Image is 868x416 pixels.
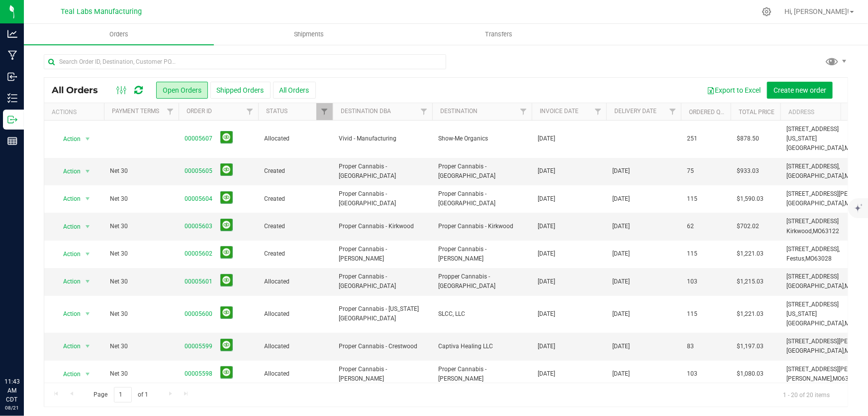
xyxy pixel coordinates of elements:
[264,134,327,143] span: Allocated
[54,247,81,261] span: Action
[339,304,426,323] span: Proper Cannabis - [US_STATE][GEOGRAPHIC_DATA]
[786,310,845,327] span: [US_STATE][GEOGRAPHIC_DATA],
[339,134,426,143] span: Vivid - Manufacturing
[612,222,630,231] span: [DATE]
[114,387,132,403] input: 1
[112,108,159,115] a: Payment Terms
[438,365,526,384] span: Proper Cannabis - [PERSON_NAME]
[805,255,814,262] span: MO
[540,108,579,115] a: Invoice Date
[786,301,839,308] span: [STREET_ADDRESS]
[61,7,142,16] span: Teal Labs Manufacturing
[82,367,94,381] span: select
[339,365,426,384] span: Proper Cannabis - [PERSON_NAME]
[7,136,17,146] inline-svg: Reports
[210,82,271,99] button: Shipped Orders
[845,172,854,179] span: MO
[339,189,426,208] span: Proper Cannabis - [GEOGRAPHIC_DATA]
[264,309,327,319] span: Allocated
[590,103,606,120] a: Filter
[612,249,630,259] span: [DATE]
[438,309,526,319] span: SLCC, LLC
[54,307,81,321] span: Action
[110,342,173,351] span: Net 30
[538,249,555,259] span: [DATE]
[7,29,17,39] inline-svg: Analytics
[110,369,173,379] span: Net 30
[786,135,845,151] span: [US_STATE][GEOGRAPHIC_DATA],
[438,342,526,351] span: Captiva Healing LLC
[822,228,839,235] span: 63122
[52,85,108,96] span: All Orders
[44,54,446,69] input: Search Order ID, Destination, Customer PO...
[185,369,212,379] a: 00005598
[687,277,697,286] span: 103
[162,103,179,120] a: Filter
[845,282,854,289] span: MO
[689,109,727,116] a: Ordered qty
[786,282,845,289] span: [GEOGRAPHIC_DATA],
[737,342,764,351] span: $1,197.03
[264,194,327,204] span: Created
[438,245,526,264] span: Proper Cannabis - [PERSON_NAME]
[4,377,19,404] p: 11:43 AM CDT
[440,108,478,115] a: Destination
[273,82,316,99] button: All Orders
[538,309,555,319] span: [DATE]
[438,272,526,291] span: Propper Cannabis - [GEOGRAPHIC_DATA]
[416,103,432,120] a: Filter
[739,109,774,116] a: Total Price
[242,103,258,120] a: Filter
[110,222,173,231] span: Net 30
[214,24,404,45] a: Shipments
[7,72,17,82] inline-svg: Inbound
[767,82,833,99] button: Create new order
[438,189,526,208] span: Proper Cannabis - [GEOGRAPHIC_DATA]
[7,93,17,103] inline-svg: Inventory
[538,369,555,379] span: [DATE]
[786,163,840,170] span: [STREET_ADDRESS],
[773,86,826,94] span: Create new order
[7,115,17,125] inline-svg: Outbound
[700,82,767,99] button: Export to Excel
[185,166,212,176] a: 00005605
[185,342,212,351] a: 00005599
[612,194,630,204] span: [DATE]
[339,245,426,264] span: Proper Cannabis - [PERSON_NAME]
[85,387,157,403] span: Page of 1
[472,30,526,39] span: Transfers
[786,218,839,225] span: [STREET_ADDRESS]
[185,222,212,231] a: 00005603
[24,24,214,45] a: Orders
[538,134,555,143] span: [DATE]
[264,249,327,259] span: Created
[185,249,212,259] a: 00005602
[187,108,212,115] a: Order ID
[687,194,697,204] span: 115
[612,342,630,351] span: [DATE]
[845,144,854,151] span: MO
[687,369,697,379] span: 103
[538,277,555,286] span: [DATE]
[845,320,854,327] span: MO
[786,228,813,235] span: Kirkwood,
[687,342,694,351] span: 83
[438,162,526,181] span: Proper Cannabis - [GEOGRAPHIC_DATA]
[612,166,630,176] span: [DATE]
[82,220,94,234] span: select
[687,166,694,176] span: 75
[7,50,17,60] inline-svg: Manufacturing
[538,194,555,204] span: [DATE]
[612,309,630,319] span: [DATE]
[82,164,94,178] span: select
[54,220,81,234] span: Action
[110,249,173,259] span: Net 30
[4,404,19,412] p: 08/21
[110,277,173,286] span: Net 30
[612,369,630,379] span: [DATE]
[737,134,759,143] span: $878.50
[786,375,833,382] span: [PERSON_NAME],
[438,222,526,231] span: Proper Cannabis - Kirkwood
[786,347,845,354] span: [GEOGRAPHIC_DATA],
[737,309,764,319] span: $1,221.03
